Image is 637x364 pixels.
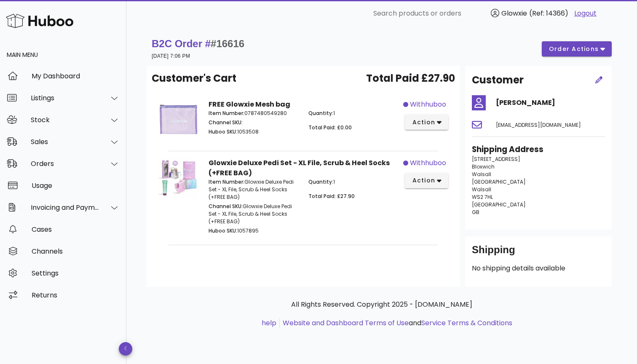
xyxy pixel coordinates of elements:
[308,178,333,185] span: Quantity:
[472,171,491,178] span: Walsall
[472,209,479,216] span: GB
[209,128,237,135] span: Huboo SKU:
[472,155,520,163] span: [STREET_ADDRESS]
[472,186,491,193] span: Walsall
[152,71,236,86] span: Customer's Cart
[529,8,568,18] span: (Ref: 14366)
[209,119,243,126] span: Channel SKU:
[32,291,120,299] div: Returns
[283,318,409,328] a: Website and Dashboard Terms of Use
[209,110,298,117] p: 0787480549280
[574,8,597,19] a: Logout
[32,269,120,277] div: Settings
[421,318,512,328] a: Service Terms & Conditions
[209,203,298,225] p: Glowxie Deluxe Pedi Set - XL File, Scrub & Heel Socks (+FREE BAG)
[412,118,435,127] span: action
[152,53,190,59] small: [DATE] 7:06 PM
[280,318,512,328] li: and
[472,178,526,185] span: [GEOGRAPHIC_DATA]
[152,38,244,49] strong: B2C Order #
[209,110,244,117] span: Item Number:
[366,71,455,86] span: Total Paid £27.90
[412,176,435,185] span: action
[32,72,120,80] div: My Dashboard
[308,110,333,117] span: Quantity:
[549,45,599,54] span: order actions
[153,300,610,310] p: All Rights Reserved. Copyright 2025 - [DOMAIN_NAME]
[209,178,244,185] span: Item Number:
[32,182,120,190] div: Usage
[308,124,352,131] span: Total Paid: £0.00
[31,160,99,168] div: Orders
[410,158,446,168] span: withhuboo
[262,318,276,328] a: help
[405,173,448,188] button: action
[501,8,527,18] span: Glowxie
[32,225,120,233] div: Cases
[209,158,390,178] strong: Glowxie Deluxe Pedi Set - XL File, Scrub & Heel Socks (+FREE BAG)
[472,243,605,263] div: Shipping
[31,138,99,146] div: Sales
[209,227,298,235] p: 1057895
[472,72,524,88] h2: Customer
[211,38,244,49] span: #16616
[496,121,581,128] span: [EMAIL_ADDRESS][DOMAIN_NAME]
[209,99,290,109] strong: FREE Glowxie Mesh bag
[209,178,298,201] p: Glowxie Deluxe Pedi Set - XL File, Scrub & Heel Socks (+FREE BAG)
[308,178,398,186] p: 1
[209,128,298,136] p: 1053508
[31,94,99,102] div: Listings
[410,99,446,110] span: withhuboo
[405,115,448,130] button: action
[158,99,198,139] img: Product Image
[209,203,243,210] span: Channel SKU:
[6,12,73,30] img: Huboo Logo
[209,227,237,234] span: Huboo SKU:
[472,263,605,273] p: No shipping details available
[158,158,198,198] img: Product Image
[496,98,605,108] h4: [PERSON_NAME]
[31,203,99,211] div: Invoicing and Payments
[308,193,355,200] span: Total Paid: £27.90
[472,144,605,155] h3: Shipping Address
[472,193,493,201] span: WS2 7HL
[32,247,120,255] div: Channels
[308,110,398,117] p: 1
[542,41,612,56] button: order actions
[31,116,99,124] div: Stock
[472,163,495,170] span: Bloxwich
[472,201,526,208] span: [GEOGRAPHIC_DATA]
